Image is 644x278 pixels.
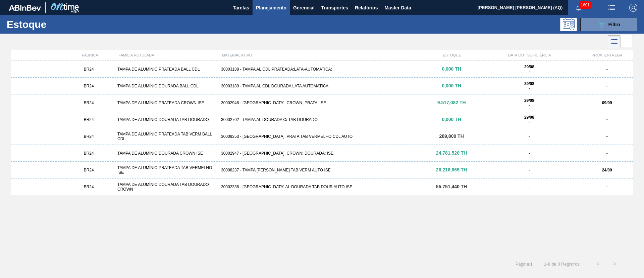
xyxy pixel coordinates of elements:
[64,53,116,57] div: FÁBRICA
[256,4,286,12] span: Planejamento
[606,151,608,156] strong: -
[606,185,608,189] strong: -
[115,67,218,72] div: TAMPA DE ALUMÍNIO PRATEADA BALL CDL
[218,168,426,172] div: 30008237 - TAMPA [PERSON_NAME] TAB VERM AUTO ISE
[115,117,218,122] div: TAMPA DE ALUMÍNIO DOURADA TAB DOURADO
[606,255,623,272] button: >
[580,18,637,31] button: Filtro
[608,22,620,27] span: Filtro
[606,67,608,72] strong: -
[84,134,94,139] span: BR24
[116,53,219,57] div: FAMÍLIA ROTULADA
[84,84,94,88] span: BR24
[606,117,608,122] strong: -
[560,18,577,31] div: Pogramando: nenhum usuário selecionado
[602,168,612,172] strong: 24/09
[115,84,218,88] div: TAMPA DE ALUMÍNIO DOURADA BALL CDL
[529,185,530,189] span: -
[436,150,467,156] span: 24.781,520 TH
[115,101,218,105] div: TAMPA DE ALUMÍNIO PRATEADA CROWN ISE
[442,66,461,72] span: 0,000 TH
[608,35,621,48] div: Visão em Lista
[608,4,616,12] img: userActions
[218,151,426,156] div: 30002947 - [GEOGRAPHIC_DATA]. CROWN; DOURADA; ISE
[115,151,218,156] div: TAMPA DE ALUMÍNIO DOURADA CROWN ISE
[84,67,94,72] span: BR24
[233,4,249,12] span: Tarefas
[321,4,348,12] span: Transportes
[524,65,534,69] strong: 29/08
[437,100,466,105] span: 9.517,082 TH
[7,21,107,28] h1: Estoque
[218,117,426,122] div: 30002702 - TAMPA AL DOURADA C/ TAB DOURADO
[436,167,467,172] span: 26.216,665 TH
[293,4,315,12] span: Gerencial
[579,1,591,9] span: 1601
[84,151,94,156] span: BR24
[529,134,530,139] span: -
[9,5,41,11] img: TNhmsLtSVTkK8tSr43FrP2fwEKptu5GPRR3wAAAABJRU5ErkJggg==
[568,3,589,12] button: Notificações
[581,53,633,57] div: PRÓX. ENTREGA
[621,35,633,48] div: Visão em Cards
[442,83,461,88] span: 0,000 TH
[529,168,530,172] span: -
[115,132,218,141] div: TAMPA DE ALUMÍNIO PRATEADA TAB VERM BALL CDL
[218,134,426,139] div: 30009353 - [GEOGRAPHIC_DATA]. PRATA TAB VERMELHO CDL AUTO
[218,84,426,88] div: 30003189 - TAMPA AL CDL DOURADA LATA AUTOMATICA
[529,120,530,124] span: -
[84,101,94,105] span: BR24
[84,185,94,189] span: BR24
[629,4,637,12] img: Logout
[218,101,426,105] div: 30002948 - [GEOGRAPHIC_DATA]. CROWN; PRATA; ISE
[115,165,218,175] div: TAMPA DE ALUMÍNIO PRATEADA TAB VERMELHO ISE
[524,81,534,86] strong: 29/08
[84,117,94,122] span: BR24
[524,115,534,120] strong: 29/08
[219,53,426,57] div: MATERIAL ATIVO
[529,103,530,108] span: -
[436,184,467,189] span: 55.751,440 TH
[439,133,464,139] span: 289,800 TH
[355,4,378,12] span: Relatórios
[84,168,94,172] span: BR24
[590,255,606,272] button: <
[529,151,530,156] span: -
[543,262,580,267] span: 1 - 8 de 8 Registros
[606,84,608,88] strong: -
[426,53,478,57] div: ESTOQUE
[606,134,608,139] strong: -
[218,185,426,189] div: 30002338 - [GEOGRAPHIC_DATA] AL DOURADA TAB DOUR AUTO ISE
[384,4,411,12] span: Master Data
[115,182,218,192] div: TAMPA DE ALUMÍNIO DOURADA TAB DOURADO CROWN
[442,117,461,122] span: 0,000 TH
[529,86,530,91] span: -
[218,67,426,72] div: 30003188 - TAMPA AL.CDL;PRATEADA;LATA-AUTOMATICA;
[516,262,533,267] span: Página : 1
[524,98,534,103] strong: 29/08
[602,101,612,105] strong: 09/09
[478,53,581,57] div: DATA OUT SUFICIÊNCIA
[529,69,530,74] span: -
